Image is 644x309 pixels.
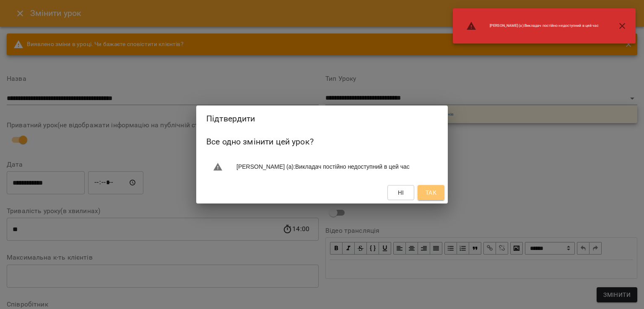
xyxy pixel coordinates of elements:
[398,188,404,198] span: Ні
[206,112,438,125] h2: Підтвердити
[426,188,436,198] span: Так
[387,185,414,200] button: Ні
[460,18,605,34] li: [PERSON_NAME] (а) : Викладач постійно недоступний в цей час
[206,135,438,148] h6: Все одно змінити цей урок?
[418,185,444,200] button: Так
[206,159,438,175] li: [PERSON_NAME] (а) : Викладач постійно недоступний в цей час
